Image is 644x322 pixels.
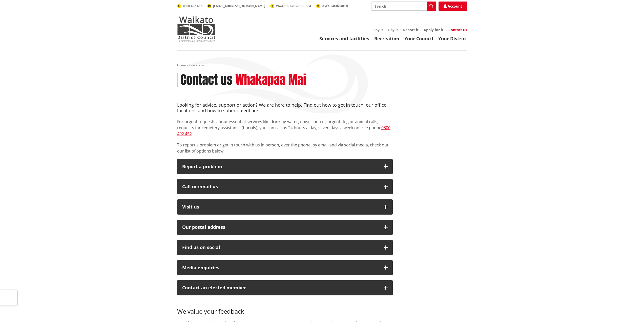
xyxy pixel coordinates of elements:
h2: Our postal address [182,225,379,230]
a: Home [177,63,186,67]
img: Waikato District Council - Te Kaunihera aa Takiwaa o Waikato [177,16,215,42]
nav: breadcrumb [177,63,467,68]
p: To report a problem or get in touch with us in person, over the phone, by email and via social me... [177,142,393,154]
a: Your District [438,35,467,42]
a: Your Council [404,35,433,42]
a: WaikatoDistrictCouncil [270,4,311,8]
div: Call or email us [182,184,379,189]
h1: Contact us [180,73,233,87]
div: Find us on social [182,245,379,250]
a: 0800 492 452 [177,4,202,8]
span: @WaikatoDistrict [322,4,348,8]
span: WaikatoDistrictCouncil [276,4,311,8]
button: Call or email us [177,179,393,194]
a: Account [439,2,467,11]
a: Recreation [374,35,399,42]
p: Visit us [182,204,379,210]
button: Find us on social [177,240,393,255]
a: Contact us [448,27,467,33]
p: For urgent requests about essential services like drinking water, noise control, urgent dog or an... [177,119,393,137]
a: @WaikatoDistrict [316,4,348,8]
span: 0800 492 452 [183,4,202,8]
button: Contact an elected member [177,280,393,295]
span: Contact us [189,63,204,67]
div: Media enquiries [182,265,379,270]
button: Report a problem [177,159,393,174]
button: Our postal address [177,220,393,235]
h2: Whakapaa Mai [235,73,306,87]
a: Say it [373,27,383,32]
h4: Looking for advice, support or action? We are here to help. Find out how to get in touch, our off... [177,102,393,113]
h3: We value your feedback [177,300,393,315]
a: Services and facilities [319,35,369,42]
p: Contact an elected member [182,285,379,290]
a: 0800 492 452 [177,125,390,137]
input: Search input [371,2,436,11]
a: [EMAIL_ADDRESS][DOMAIN_NAME] [207,4,265,8]
p: Report a problem [182,164,379,169]
a: Apply for it [424,27,443,32]
a: Report it [403,27,419,32]
button: Media enquiries [177,260,393,275]
button: Visit us [177,199,393,215]
span: [EMAIL_ADDRESS][DOMAIN_NAME] [213,4,265,8]
a: Pay it [388,27,398,32]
